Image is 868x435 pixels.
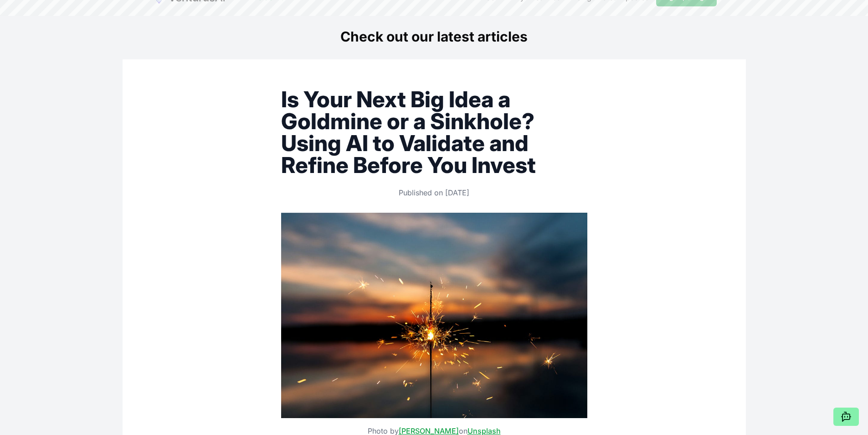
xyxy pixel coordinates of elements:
[281,89,587,176] h1: Is Your Next Big Idea a Goldmine or a Sinkhole? Using AI to Validate and Refine Before You Invest
[281,187,587,198] p: Published on
[123,28,746,45] h1: Check out our latest articles
[445,188,469,197] time: 24/4/2025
